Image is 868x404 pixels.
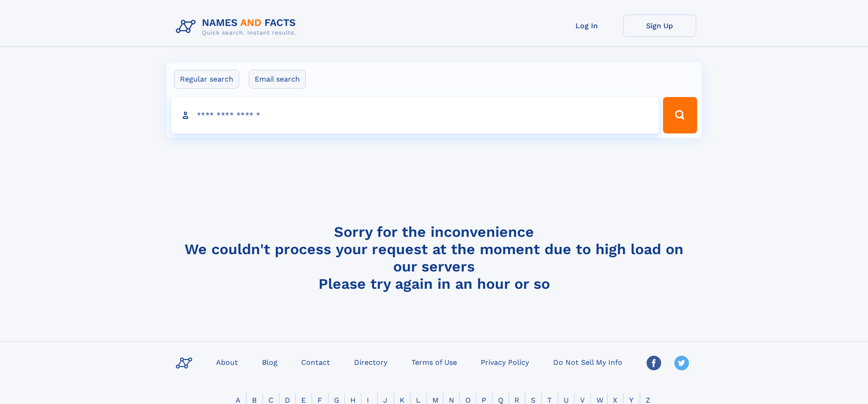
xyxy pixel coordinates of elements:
a: Terms of Use [408,355,461,368]
a: Contact [298,355,334,368]
img: Logo Names and Facts [172,15,303,39]
a: Privacy Policy [477,355,533,368]
a: Do Not Sell My Info [550,355,626,368]
a: Log In [550,15,623,37]
a: Directory [350,355,391,368]
img: Facebook [647,356,661,370]
input: search input [171,97,659,133]
label: Regular search [174,70,239,89]
a: Blog [258,355,281,368]
a: About [212,355,241,368]
a: Sign Up [623,15,696,37]
h4: Sorry for the inconvenience We couldn't process your request at the moment due to high load on ou... [172,223,696,292]
label: Email search [249,70,306,89]
img: Twitter [674,356,689,370]
button: Search Button [663,97,697,133]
